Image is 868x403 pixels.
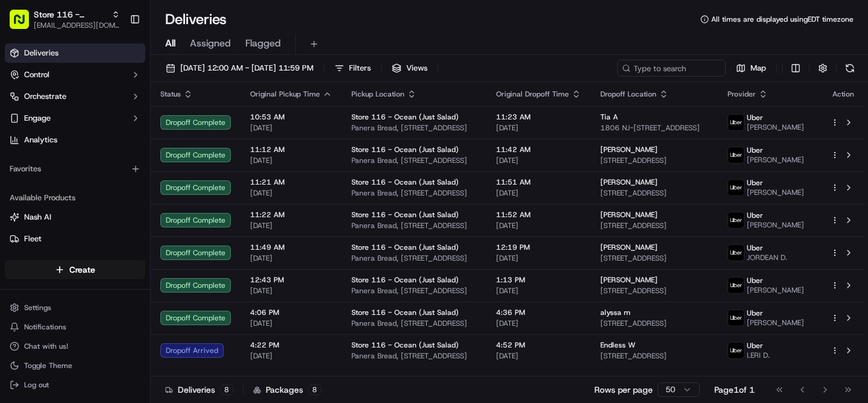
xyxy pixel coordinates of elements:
[165,384,233,396] div: Deliveries
[351,123,477,133] span: Panera Bread, [STREET_ADDRESS]
[5,376,145,393] button: Log out
[406,63,427,74] span: Views
[747,122,804,132] span: [PERSON_NAME]
[600,253,708,263] span: [STREET_ADDRESS]
[10,212,140,223] a: Nash AI
[351,275,459,285] span: Store 116 - Ocean (Just Salad)
[600,123,708,133] span: 1806 NJ-[STREET_ADDRESS]
[24,113,51,124] span: Engage
[747,253,787,262] span: JORDEAN D.
[351,340,459,350] span: Store 116 - Ocean (Just Salad)
[24,212,51,223] span: Nash AI
[747,155,804,165] span: [PERSON_NAME]
[747,341,763,351] span: Uber
[600,177,658,187] span: [PERSON_NAME]
[496,253,581,263] span: [DATE]
[600,340,635,350] span: Endless W
[190,36,231,51] span: Assigned
[747,145,763,155] span: Uber
[5,299,145,316] button: Settings
[496,188,581,198] span: [DATE]
[250,243,332,252] span: 11:49 AM
[5,188,145,208] div: Available Products
[349,63,371,74] span: Filters
[386,60,433,77] button: Views
[600,243,658,252] span: [PERSON_NAME]
[24,135,57,145] span: Analytics
[5,43,145,63] a: Deliveries
[747,220,804,230] span: [PERSON_NAME]
[24,48,58,59] span: Deliveries
[600,308,631,317] span: alyssa m
[711,14,854,24] span: All times are displayed using EDT timezone
[351,243,459,252] span: Store 116 - Ocean (Just Salad)
[496,275,581,285] span: 1:13 PM
[351,177,459,187] span: Store 116 - Ocean (Just Salad)
[5,229,145,249] button: Fleet
[351,210,459,220] span: Store 116 - Ocean (Just Salad)
[496,156,581,165] span: [DATE]
[617,60,726,77] input: Type to search
[728,89,756,99] span: Provider
[24,233,42,244] span: Fleet
[5,319,145,335] button: Notifications
[5,208,145,227] button: Nash AI
[245,36,281,51] span: Flagged
[747,308,763,318] span: Uber
[747,285,804,295] span: [PERSON_NAME]
[496,123,581,133] span: [DATE]
[747,178,763,188] span: Uber
[714,384,755,396] div: Page 1 of 1
[351,112,459,122] span: Store 116 - Ocean (Just Salad)
[5,338,145,355] button: Chat with us!
[160,89,181,99] span: Status
[220,384,233,395] div: 8
[24,91,66,102] span: Orchestrate
[34,21,120,30] button: [EMAIL_ADDRESS][DOMAIN_NAME]
[496,177,581,187] span: 11:51 AM
[24,303,51,313] span: Settings
[10,233,140,244] a: Fleet
[728,343,744,358] img: uber-new-logo.jpeg
[728,310,744,326] img: uber-new-logo.jpeg
[496,351,581,361] span: [DATE]
[24,322,66,332] span: Notifications
[250,340,332,350] span: 4:22 PM
[250,275,332,285] span: 12:43 PM
[351,351,477,361] span: Panera Bread, [STREET_ADDRESS]
[750,63,766,74] span: Map
[250,221,332,230] span: [DATE]
[24,69,49,80] span: Control
[160,60,319,77] button: [DATE] 12:00 AM - [DATE] 11:59 PM
[5,260,145,279] button: Create
[496,286,581,296] span: [DATE]
[329,60,376,77] button: Filters
[600,286,708,296] span: [STREET_ADDRESS]
[24,361,72,370] span: Toggle Theme
[5,159,145,179] div: Favorites
[250,188,332,198] span: [DATE]
[180,63,313,74] span: [DATE] 12:00 AM - [DATE] 11:59 PM
[5,130,145,150] a: Analytics
[250,308,332,317] span: 4:06 PM
[600,188,708,198] span: [STREET_ADDRESS]
[250,123,332,133] span: [DATE]
[747,211,763,220] span: Uber
[351,319,477,328] span: Panera Bread, [STREET_ADDRESS]
[600,351,708,361] span: [STREET_ADDRESS]
[24,380,49,390] span: Log out
[165,10,227,29] h1: Deliveries
[496,308,581,317] span: 4:36 PM
[728,180,744,195] img: uber-new-logo.jpeg
[600,145,658,154] span: [PERSON_NAME]
[250,89,320,99] span: Original Pickup Time
[5,87,145,106] button: Orchestrate
[24,341,68,351] span: Chat with us!
[496,243,581,252] span: 12:19 PM
[34,8,107,21] span: Store 116 - Ocean (Just Salad)
[250,210,332,220] span: 11:22 AM
[250,319,332,328] span: [DATE]
[250,145,332,154] span: 11:12 AM
[600,210,658,220] span: [PERSON_NAME]
[496,210,581,220] span: 11:52 AM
